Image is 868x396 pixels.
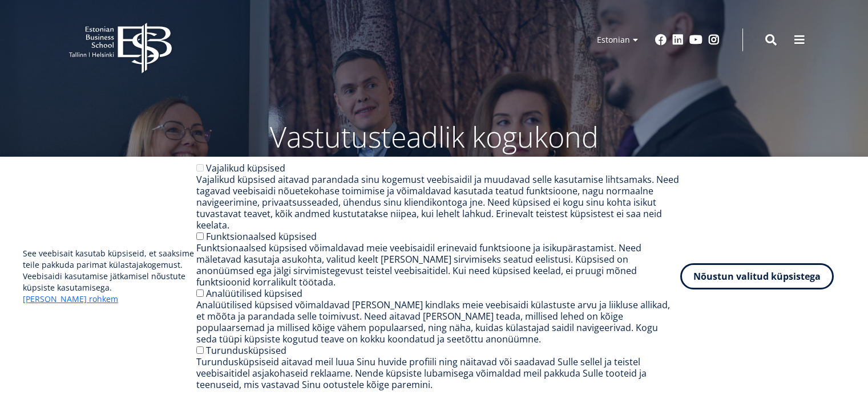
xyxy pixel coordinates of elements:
label: Turundusküpsised [206,344,286,357]
a: Linkedin [672,34,684,46]
label: Vajalikud küpsised [206,162,285,174]
div: Turundusküpsiseid aitavad meil luua Sinu huvide profiili ning näitavad või saadavad Sulle sellel ... [196,356,680,390]
a: Instagram [708,34,720,46]
button: Nõustun valitud küpsistega [680,263,834,289]
a: Youtube [689,34,703,46]
label: Funktsionaalsed küpsised [206,230,317,243]
div: Analüütilised küpsised võimaldavad [PERSON_NAME] kindlaks meie veebisaidi külastuste arvu ja liik... [196,299,680,345]
div: Funktsionaalsed küpsised võimaldavad meie veebisaidil erinevaid funktsioone ja isikupärastamist. ... [196,242,680,288]
p: See veebisait kasutab küpsiseid, et saaksime teile pakkuda parimat külastajakogemust. Veebisaidi ... [23,248,196,305]
a: [PERSON_NAME] rohkem [23,293,118,305]
div: Vajalikud küpsised aitavad parandada sinu kogemust veebisaidil ja muudavad selle kasutamise lihts... [196,174,680,231]
label: Analüütilised küpsised [206,287,302,300]
p: Vastutusteadlik kogukond [132,120,737,154]
a: Facebook [655,34,667,46]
